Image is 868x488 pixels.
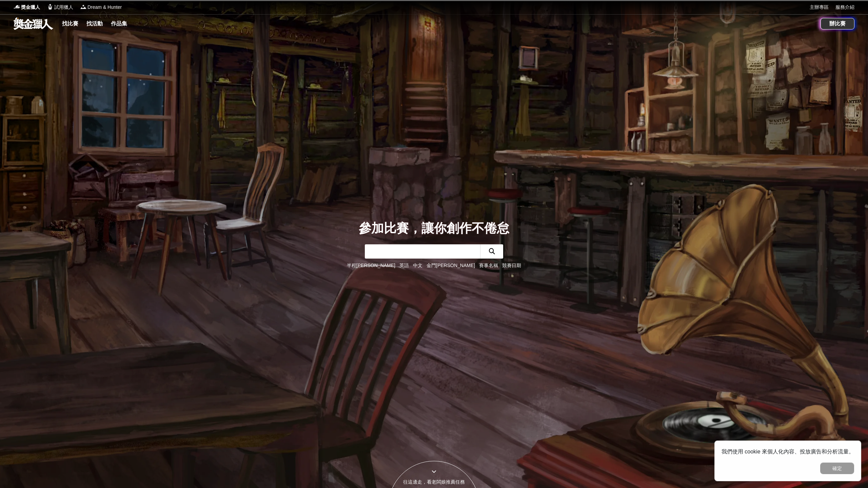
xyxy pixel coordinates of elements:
[59,19,81,28] a: 找比賽
[54,4,73,11] span: 試用獵人
[108,19,130,28] a: 作品集
[84,19,105,28] a: 找活動
[389,479,479,486] div: 往這邊走，看老闆娘推薦任務
[502,263,521,268] a: 競賽日期
[80,3,87,10] img: Logo
[821,18,854,29] a: 辦比賽
[47,4,73,11] a: Logo試用獵人
[820,463,854,474] button: 確定
[21,4,40,11] span: 獎金獵人
[47,3,54,10] img: Logo
[87,4,122,11] span: Dream & Hunter
[835,4,854,11] a: 服務介紹
[427,263,475,268] a: 金門[PERSON_NAME]
[722,449,854,454] span: 我們使用 cookie 來個人化內容、投放廣告和分析流量。
[14,3,20,10] img: Logo
[347,263,395,268] a: 半程[PERSON_NAME]
[14,4,40,11] a: Logo獎金獵人
[479,263,498,268] a: 賽事名稱
[413,263,422,268] a: 中文
[80,4,122,11] a: LogoDream & Hunter
[399,263,409,268] a: 英語
[810,4,829,11] a: 主辦專區
[347,219,521,238] div: 參加比賽，讓你創作不倦怠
